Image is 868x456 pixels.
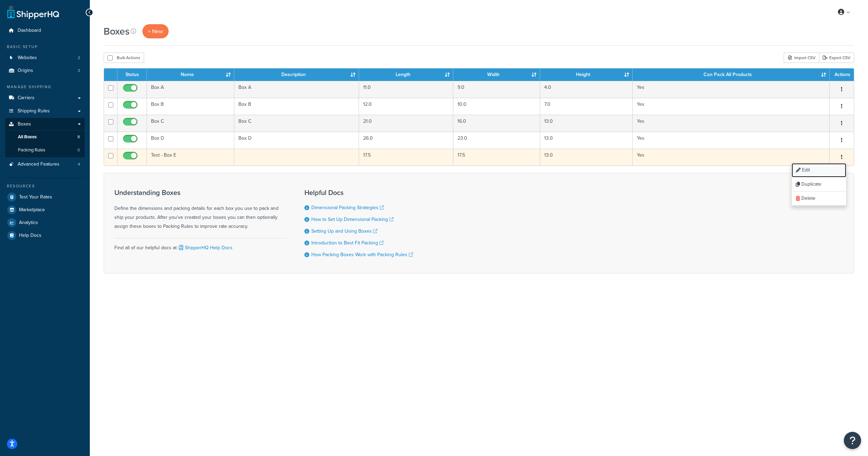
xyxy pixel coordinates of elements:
[5,204,85,216] a: Marketplace
[77,134,80,140] span: 5
[148,27,163,35] span: + New
[78,161,80,167] span: 4
[5,118,85,131] a: Boxes
[540,81,633,98] td: 4.0
[147,68,234,81] th: Name : activate to sort column ascending
[234,132,359,149] td: Box D
[819,53,854,63] a: Export CSV
[117,68,147,81] th: Status
[792,177,846,192] a: Duplicate
[311,204,384,211] a: Dimensional Packing Strategies
[234,68,359,81] th: Description : activate to sort column ascending
[147,115,234,132] td: Box C
[792,192,846,206] a: Delete
[633,98,830,115] td: Yes
[147,132,234,149] td: Box D
[18,134,37,140] span: All Boxes
[540,98,633,115] td: 7.0
[19,233,41,239] span: Help Docs
[7,5,59,19] a: ShipperHQ Home
[5,24,85,37] a: Dashboard
[147,149,234,166] td: Test - Box E
[453,68,540,81] th: Width : activate to sort column ascending
[114,189,287,231] div: Define the dimensions and packing details for each box you use to pack and ship your products. Af...
[359,81,453,98] td: 11.0
[19,207,45,213] span: Marketplace
[5,92,85,104] a: Carriers
[5,158,85,171] li: Advanced Features
[311,227,377,235] a: Setting Up and Using Boxes
[304,189,413,196] h3: Helpful Docs
[5,64,85,77] a: Origins 2
[5,183,85,189] div: Resources
[453,149,540,166] td: 17.5
[147,98,234,115] td: Box B
[633,68,830,81] th: Can Pack All Products : activate to sort column ascending
[311,251,413,258] a: How Packing Boxes Work with Packing Rules
[142,24,169,38] a: + New
[359,149,453,166] td: 17.5
[178,244,233,251] a: ShipperHQ Help Docs
[453,115,540,132] td: 16.0
[5,144,85,157] li: Packing Rules
[114,238,287,252] div: Find all of our helpful docs at:
[311,239,384,246] a: Introduction to Best Fit Packing
[5,131,85,143] a: All Boxes 5
[633,81,830,98] td: Yes
[18,121,31,127] span: Boxes
[18,55,37,61] span: Websites
[5,52,85,64] li: Websites
[5,118,85,157] li: Boxes
[311,216,394,223] a: How to Set Up Dimensional Packing
[19,220,38,226] span: Analytics
[78,68,80,74] span: 2
[19,194,52,200] span: Test Your Rates
[234,81,359,98] td: Box A
[18,28,41,34] span: Dashboard
[359,68,453,81] th: Length : activate to sort column ascending
[104,25,130,38] h1: Boxes
[5,191,85,203] a: Test Your Rates
[359,115,453,132] td: 21.0
[77,147,80,153] span: 0
[104,53,144,63] button: Bulk Actions
[18,95,35,101] span: Carriers
[453,81,540,98] td: 9.0
[234,115,359,132] td: Box C
[147,81,234,98] td: Box A
[5,144,85,157] a: Packing Rules 0
[5,131,85,143] li: All Boxes
[540,115,633,132] td: 13.0
[18,68,33,74] span: Origins
[5,44,85,50] div: Basic Setup
[359,98,453,115] td: 12.0
[844,432,861,449] button: Open Resource Center
[359,132,453,149] td: 26.0
[540,68,633,81] th: Height : activate to sort column ascending
[114,189,287,196] h3: Understanding Boxes
[5,158,85,171] a: Advanced Features 4
[784,53,819,63] div: Import CSV
[540,132,633,149] td: 13.0
[453,98,540,115] td: 10.0
[540,149,633,166] td: 13.0
[5,105,85,118] a: Shipping Rules
[5,216,85,229] a: Analytics
[5,52,85,64] a: Websites 2
[234,98,359,115] td: Box B
[78,55,80,61] span: 2
[792,163,846,177] a: Edit
[5,229,85,242] a: Help Docs
[18,147,45,153] span: Packing Rules
[5,64,85,77] li: Origins
[5,84,85,90] div: Manage Shipping
[633,132,830,149] td: Yes
[18,108,50,114] span: Shipping Rules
